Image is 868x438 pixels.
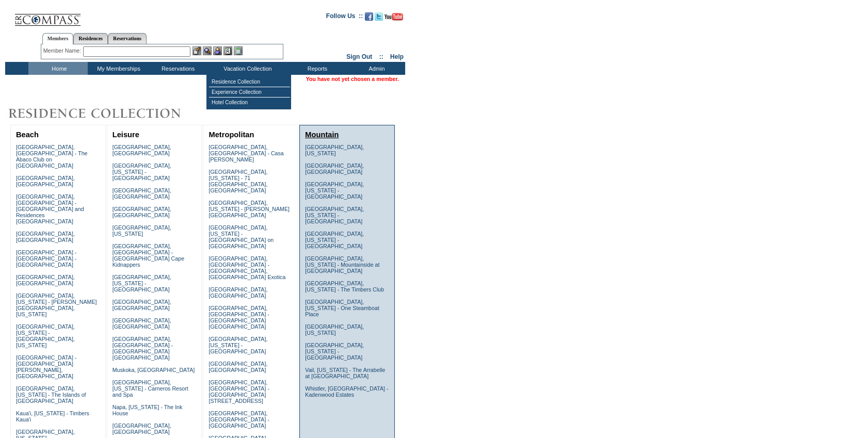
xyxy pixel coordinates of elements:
td: Experience Collection [209,87,290,98]
a: [GEOGRAPHIC_DATA], [US_STATE] - [GEOGRAPHIC_DATA], [US_STATE] [16,323,75,348]
td: Reservations [147,62,206,75]
a: [GEOGRAPHIC_DATA], [US_STATE] - The Timbers Club [305,280,384,293]
img: Compass Home [14,5,81,26]
a: [GEOGRAPHIC_DATA], [GEOGRAPHIC_DATA] - [GEOGRAPHIC_DATA], [GEOGRAPHIC_DATA] Exotica [208,255,285,280]
img: b_edit.gif [192,46,201,55]
img: Reservations [223,46,232,55]
a: [GEOGRAPHIC_DATA], [US_STATE] - One Steamboat Place [305,299,379,317]
a: [GEOGRAPHIC_DATA], [GEOGRAPHIC_DATA] - [GEOGRAPHIC_DATA] and Residences [GEOGRAPHIC_DATA] [16,193,84,224]
a: [GEOGRAPHIC_DATA], [US_STATE] - 71 [GEOGRAPHIC_DATA], [GEOGRAPHIC_DATA] [208,169,267,193]
a: [GEOGRAPHIC_DATA], [GEOGRAPHIC_DATA] [305,163,364,175]
span: :: [379,53,383,60]
a: [GEOGRAPHIC_DATA], [US_STATE] - The Islands of [GEOGRAPHIC_DATA] [16,385,86,404]
a: Metropolitan [208,131,254,139]
a: [GEOGRAPHIC_DATA], [GEOGRAPHIC_DATA] - [GEOGRAPHIC_DATA] Cape Kidnappers [112,243,184,268]
a: [GEOGRAPHIC_DATA], [US_STATE] - [GEOGRAPHIC_DATA] [305,181,364,200]
a: [GEOGRAPHIC_DATA], [GEOGRAPHIC_DATA] - The Abaco Club on [GEOGRAPHIC_DATA] [16,144,88,169]
a: [GEOGRAPHIC_DATA], [GEOGRAPHIC_DATA] - [GEOGRAPHIC_DATA] [208,410,269,429]
td: Admin [346,62,405,75]
a: [GEOGRAPHIC_DATA], [GEOGRAPHIC_DATA] [112,299,171,311]
img: Subscribe to our YouTube Channel [384,13,403,21]
a: [GEOGRAPHIC_DATA], [GEOGRAPHIC_DATA] - Casa [PERSON_NAME] [208,144,283,163]
a: [GEOGRAPHIC_DATA], [GEOGRAPHIC_DATA] [16,274,75,286]
a: [GEOGRAPHIC_DATA], [GEOGRAPHIC_DATA] [112,187,171,200]
a: Follow us on Twitter [375,15,383,22]
a: [GEOGRAPHIC_DATA], [US_STATE] - [GEOGRAPHIC_DATA] [112,163,171,181]
a: [GEOGRAPHIC_DATA], [GEOGRAPHIC_DATA] - [GEOGRAPHIC_DATA] [GEOGRAPHIC_DATA] [208,305,269,330]
a: Napa, [US_STATE] - The Ink House [112,404,183,416]
a: Whistler, [GEOGRAPHIC_DATA] - Kadenwood Estates [305,385,388,398]
a: Muskoka, [GEOGRAPHIC_DATA] [112,367,195,373]
img: Destinations by Exclusive Resorts [5,103,206,124]
a: [GEOGRAPHIC_DATA], [US_STATE] - [GEOGRAPHIC_DATA] [305,231,364,249]
a: [GEOGRAPHIC_DATA], [GEOGRAPHIC_DATA] - [GEOGRAPHIC_DATA] [GEOGRAPHIC_DATA] [112,336,173,361]
a: [GEOGRAPHIC_DATA], [US_STATE] - [GEOGRAPHIC_DATA] [208,336,267,354]
a: Leisure [112,131,139,139]
td: Reports [286,62,346,75]
img: Become our fan on Facebook [365,12,373,21]
a: [GEOGRAPHIC_DATA] - [GEOGRAPHIC_DATA][PERSON_NAME], [GEOGRAPHIC_DATA] [16,354,76,379]
a: Reservations [108,33,147,44]
a: [GEOGRAPHIC_DATA], [US_STATE] [305,323,364,336]
a: Sign Out [346,53,372,60]
img: Follow us on Twitter [375,12,383,21]
a: [GEOGRAPHIC_DATA], [GEOGRAPHIC_DATA] [16,175,75,187]
img: Impersonate [213,46,222,55]
a: [GEOGRAPHIC_DATA], [US_STATE] - [PERSON_NAME][GEOGRAPHIC_DATA] [208,200,290,218]
a: [GEOGRAPHIC_DATA], [GEOGRAPHIC_DATA] [208,286,267,299]
a: [GEOGRAPHIC_DATA], [GEOGRAPHIC_DATA] - [GEOGRAPHIC_DATA][STREET_ADDRESS] [208,379,269,404]
a: [GEOGRAPHIC_DATA], [US_STATE] - [GEOGRAPHIC_DATA] on [GEOGRAPHIC_DATA] [208,224,274,249]
a: [GEOGRAPHIC_DATA], [GEOGRAPHIC_DATA] [112,317,171,330]
a: Become our fan on Facebook [365,15,373,22]
td: Vacation Collection [206,62,286,75]
td: Hotel Collection [209,98,290,107]
a: Members [42,33,74,44]
img: b_calculator.gif [234,46,243,55]
td: Home [28,62,88,75]
a: [GEOGRAPHIC_DATA], [GEOGRAPHIC_DATA] [16,231,75,243]
a: Mountain [305,131,339,139]
img: View [203,46,212,55]
a: Vail, [US_STATE] - The Arrabelle at [GEOGRAPHIC_DATA] [305,367,385,379]
td: Follow Us :: [326,11,363,24]
a: Residences [73,33,108,44]
a: Kaua'i, [US_STATE] - Timbers Kaua'i [16,410,89,423]
a: [GEOGRAPHIC_DATA], [US_STATE] - [GEOGRAPHIC_DATA] [112,274,171,293]
div: Member Name: [43,46,83,55]
span: You have not yet chosen a member. [306,76,399,82]
td: Residence Collection [209,77,290,87]
a: [GEOGRAPHIC_DATA], [GEOGRAPHIC_DATA] [112,206,171,218]
a: [GEOGRAPHIC_DATA], [US_STATE] [112,224,171,237]
a: [GEOGRAPHIC_DATA], [GEOGRAPHIC_DATA] [112,423,171,435]
a: [GEOGRAPHIC_DATA], [US_STATE] - [GEOGRAPHIC_DATA] [305,342,364,361]
a: [GEOGRAPHIC_DATA], [GEOGRAPHIC_DATA] [112,144,171,156]
a: Beach [16,131,39,139]
a: [GEOGRAPHIC_DATA], [US_STATE] - Mountainside at [GEOGRAPHIC_DATA] [305,255,379,274]
a: Help [390,53,404,60]
td: My Memberships [88,62,147,75]
a: [GEOGRAPHIC_DATA], [US_STATE] - [PERSON_NAME][GEOGRAPHIC_DATA], [US_STATE] [16,293,97,317]
a: [GEOGRAPHIC_DATA], [US_STATE] - Carneros Resort and Spa [112,379,188,398]
a: [GEOGRAPHIC_DATA], [GEOGRAPHIC_DATA] [208,361,267,373]
a: Subscribe to our YouTube Channel [384,15,403,22]
a: [GEOGRAPHIC_DATA] - [GEOGRAPHIC_DATA] - [GEOGRAPHIC_DATA] [16,249,76,268]
a: [GEOGRAPHIC_DATA], [US_STATE] [305,144,364,156]
a: [GEOGRAPHIC_DATA], [US_STATE] - [GEOGRAPHIC_DATA] [305,206,364,224]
